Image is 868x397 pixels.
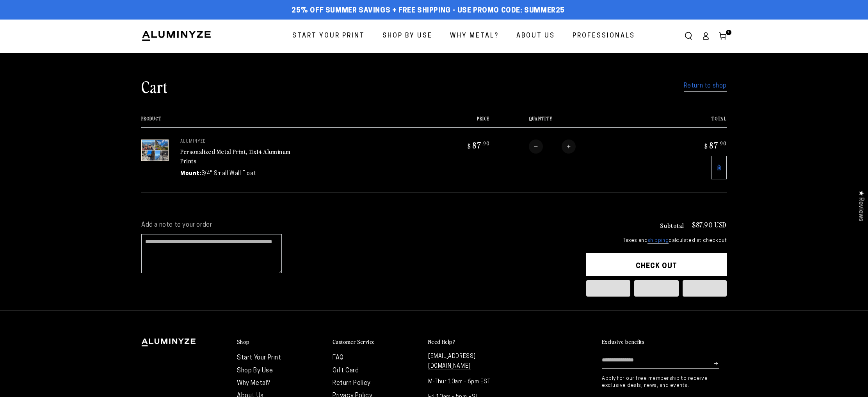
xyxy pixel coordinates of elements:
[333,338,420,346] summary: Customer Service
[421,116,489,127] th: Price
[237,380,270,386] a: Why Metal?
[719,140,727,147] sup: .90
[482,140,490,147] sup: .90
[586,253,727,276] button: Check out
[201,170,256,178] dd: 3/4" Small Wall Float
[516,30,555,42] span: About Us
[286,26,371,46] a: Start Your Print
[333,338,375,345] h2: Customer Service
[647,238,669,244] a: shipping
[586,237,727,245] small: Taxes and calculated at checkout
[428,338,455,345] h2: Need Help?
[292,7,565,15] span: 25% off Summer Savings + Free Shipping - Use Promo Code: SUMMER25
[567,26,641,46] a: Professionals
[573,30,635,42] span: Professionals
[468,142,471,150] span: $
[141,139,169,161] img: 11"x14" C Rectangle White Glossy Aluminyzed Photo
[237,338,250,345] h2: Shop
[704,142,708,150] span: $
[333,368,359,374] a: Gift Card
[237,368,273,374] a: Shop By Use
[602,338,644,345] h2: Exclusive benefits
[333,380,371,386] a: Return Policy
[684,80,727,92] a: Return to shop
[141,221,571,229] label: Add a note to your order
[141,30,212,42] img: Aluminyze
[444,26,505,46] a: Why Metal?
[180,139,297,144] p: aluminyze
[180,147,291,166] a: Personalized Metal Print, 11x14 Aluminum Prints
[428,354,476,370] a: [EMAIL_ADDRESS][DOMAIN_NAME]
[714,352,719,375] button: Subscribe
[237,355,281,361] a: Start Your Print
[853,184,868,227] div: Click to open Judge.me floating reviews tab
[292,30,365,42] span: Start Your Print
[658,116,727,127] th: Total
[450,30,499,42] span: Why Metal?
[141,76,168,97] h1: Cart
[711,156,727,179] a: Remove 11"x14" C Rectangle White Glossy Aluminyzed Photo
[602,338,727,346] summary: Exclusive benefits
[428,377,516,387] p: M-Thur 10am - 6pm EST
[692,221,727,228] p: $87.90 USD
[602,375,727,389] p: Apply for our free membership to receive exclusive deals, news, and events.
[428,338,516,346] summary: Need Help?
[680,27,697,45] summary: Search our site
[382,30,432,42] span: Shop By Use
[510,26,561,46] a: About Us
[490,116,658,127] th: Quantity
[466,139,490,150] bdi: 87
[377,26,438,46] a: Shop By Use
[660,222,684,228] h3: Subtotal
[180,170,201,178] dt: Mount:
[727,30,730,35] span: 1
[333,355,344,361] a: FAQ
[543,139,562,154] input: Quantity for Personalized Metal Print, 11x14 Aluminum Prints
[703,139,727,150] bdi: 87
[141,116,421,127] th: Product
[237,338,325,346] summary: Shop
